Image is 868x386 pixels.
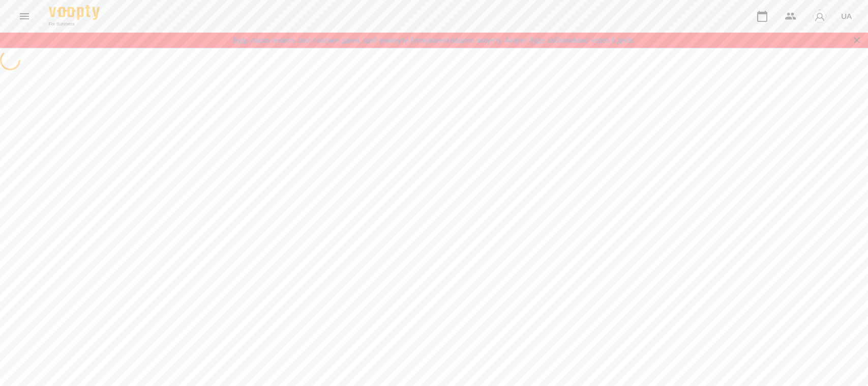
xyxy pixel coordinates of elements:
[841,11,852,21] span: UA
[813,9,827,23] img: avatar_s.png
[49,21,100,27] span: For Business
[233,35,635,45] a: Будь ласка оновіть свої платіжні данні, щоб уникнути блокування вашого акаунту. Акаунт буде забло...
[12,4,37,29] button: Menu
[49,5,100,20] img: Voopty Logo
[837,7,856,25] button: UA
[850,33,864,47] button: Закрити сповіщення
